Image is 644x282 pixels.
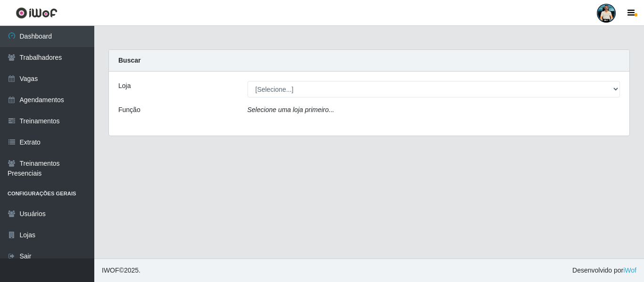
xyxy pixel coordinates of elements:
img: CoreUI Logo [16,7,58,19]
strong: Buscar [118,56,140,64]
span: © 2025 . [102,266,140,275]
span: IWOF [102,266,119,274]
span: Desenvolvido por [572,266,636,275]
label: Função [118,105,140,115]
a: iWof [623,266,636,274]
i: Selecione uma loja primeiro... [248,106,334,113]
label: Loja [118,81,131,91]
